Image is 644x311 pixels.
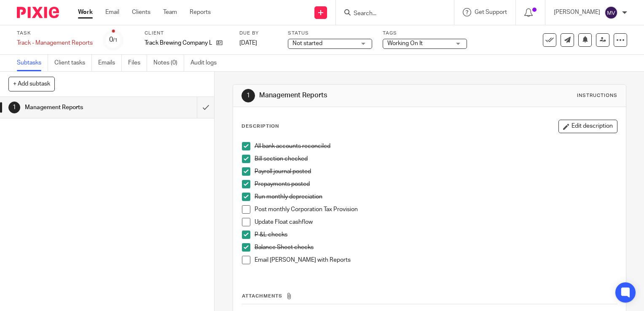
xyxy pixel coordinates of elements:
a: Subtasks [17,55,48,71]
span: [DATE] [239,40,257,46]
div: 0 [109,35,118,45]
p: Email [PERSON_NAME] with Reports [255,256,617,264]
small: /1 [113,38,118,43]
a: Client tasks [54,55,92,71]
label: Status [288,30,372,37]
a: Clients [132,8,150,16]
div: 1 [241,89,255,102]
a: Team [163,8,177,16]
img: Pixie [17,7,59,18]
h1: Management Reports [25,101,134,114]
a: Files [128,55,147,71]
input: Search [353,10,429,18]
a: Audit logs [191,55,223,71]
button: Edit description [558,120,617,133]
p: [PERSON_NAME] [554,8,600,16]
a: Emails [98,55,122,71]
div: 1 [8,102,20,113]
p: Update Float cashflow [255,218,617,226]
a: Reports [190,8,211,16]
a: Email [105,8,119,16]
p: Payroll journal posted [255,167,617,176]
span: Working On It [387,40,423,46]
a: Notes (0) [153,55,184,71]
button: + Add subtask [8,77,55,91]
label: Client [145,30,229,37]
span: Not started [292,40,322,46]
p: P &L checks [255,231,617,239]
p: Track Brewing Company Ltd [145,39,212,47]
h1: Management Reports [259,91,447,100]
p: Run monthly depreciation [255,193,617,201]
label: Task [17,30,93,37]
p: All bank accounts reconciled [255,142,617,150]
p: Bill section checked [255,155,617,163]
span: Get Support [475,9,507,15]
p: Prepayments posted [255,180,617,188]
p: Balance Sheet checks [255,243,617,252]
label: Tags [383,30,467,37]
a: Work [78,8,93,16]
p: Post monthly Corporation Tax Provision [255,205,617,214]
p: Description [241,123,279,130]
div: Track - Management Reports [17,39,93,47]
span: Attachments [242,294,282,298]
img: svg%3E [604,6,618,19]
div: Instructions [577,92,617,99]
label: Due by [239,30,277,37]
